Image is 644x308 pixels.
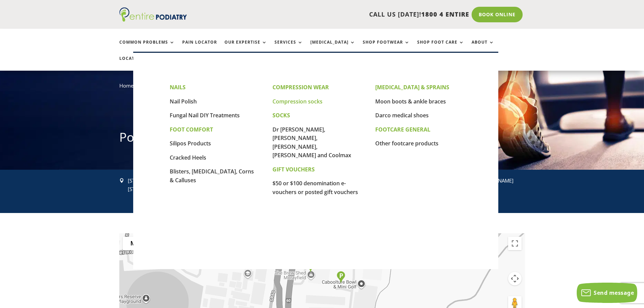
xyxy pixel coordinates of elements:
[119,81,525,95] nav: breadcrumb
[119,82,134,89] a: Home
[472,40,494,54] a: About
[375,98,446,105] a: Moon boots & ankle braces
[272,112,290,119] span: SOCKS
[334,268,348,286] div: Parking - Back of Building
[170,140,211,147] a: Silipos Products
[170,168,254,184] a: Blisters, [MEDICAL_DATA], Corns & Calluses
[296,254,310,271] div: Parking
[272,84,329,91] span: COMPRESSION WEAR
[119,7,187,22] img: logo (1)
[224,40,267,54] a: Our Expertise
[170,98,197,105] a: Nail Polish
[508,237,522,250] button: Toggle fullscreen view
[119,178,124,183] span: 
[170,112,240,119] a: Fungal Nail DIY Treatments
[119,129,525,149] h1: Podiatrist [PERSON_NAME]
[119,56,153,71] a: Locations
[213,10,469,19] p: CALL US [DATE]!
[119,40,175,54] a: Common Problems
[375,140,438,147] a: Other footcare products
[272,166,315,173] span: GIFT VOUCHERS
[421,10,469,18] span: 1800 4 ENTIRE
[472,7,523,22] a: Book Online
[170,154,206,161] a: Cracked Heels
[508,272,522,285] button: Map camera controls
[304,258,317,275] div: Clinic
[272,126,351,159] a: Dr [PERSON_NAME], [PERSON_NAME], [PERSON_NAME], [PERSON_NAME] and Coolmax
[272,180,358,196] a: $50 or $100 denomination e-vouchers or posted gift vouchers
[128,176,215,194] p: [STREET_ADDRESS], [STREET_ADDRESS]
[363,40,410,54] a: Shop Footwear
[375,126,430,133] b: FOOTCARE GENERAL
[375,112,429,119] a: Darco medical shoes
[310,40,355,54] a: [MEDICAL_DATA]
[375,84,449,91] span: [MEDICAL_DATA] & SPRAINS
[123,237,150,250] button: Show street map
[272,98,323,105] a: Compression socks
[594,289,634,297] span: Send message
[577,283,637,303] button: Send message
[417,40,464,54] a: Shop Foot Care
[182,40,217,54] a: Pain Locator
[119,16,187,23] a: Entire Podiatry
[170,126,213,133] span: FOOT COMFORT
[170,84,186,91] span: NAILS
[275,40,303,54] a: Services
